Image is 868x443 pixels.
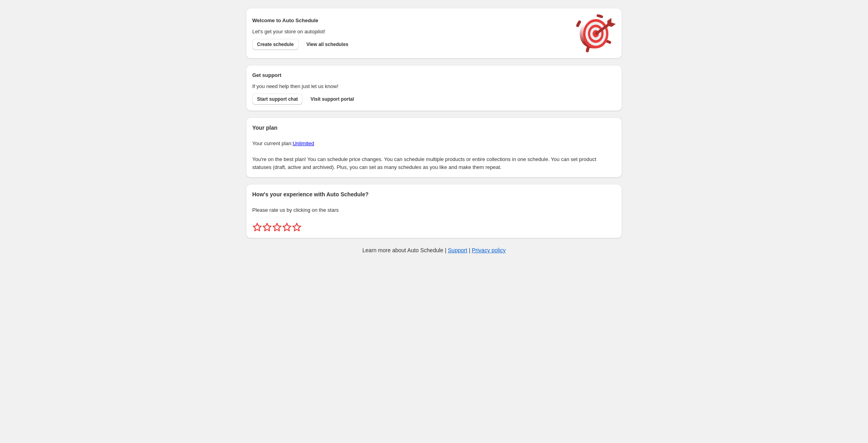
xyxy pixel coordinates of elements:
h2: Get support [252,71,568,79]
p: If you need help then just let us know! [252,82,568,90]
p: Learn more about Auto Schedule | | [362,246,506,254]
h2: Your plan [252,124,616,132]
a: Unlimited [293,140,314,146]
h2: How's your experience with Auto Schedule? [252,190,616,198]
a: Support [448,247,467,253]
a: Start support chat [252,94,303,105]
p: Let's get your store on autopilot! [252,28,568,36]
h2: Welcome to Auto Schedule [252,17,568,25]
span: Visit support portal [310,96,354,102]
button: Create schedule [252,39,299,50]
a: Privacy policy [472,247,506,253]
p: You're on the best plan! You can schedule price changes. You can schedule multiple products or en... [252,155,616,171]
span: View all schedules [306,41,348,48]
span: Create schedule [257,41,294,48]
p: Please rate us by clicking on the stars [252,206,616,214]
span: Start support chat [257,96,298,102]
a: Visit support portal [306,94,359,105]
p: Your current plan: [252,140,616,148]
button: View all schedules [302,39,353,50]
